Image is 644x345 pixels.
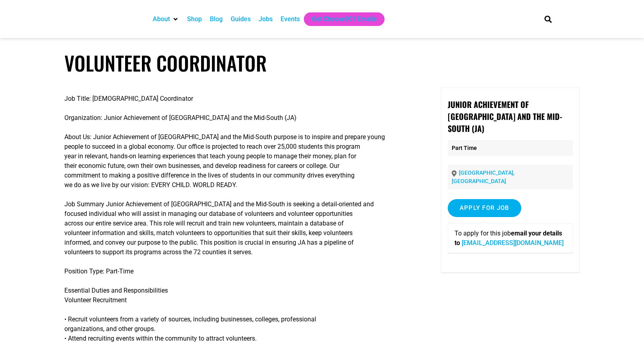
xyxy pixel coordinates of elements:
nav: Main nav [149,12,531,26]
p: To apply for this job [455,229,566,248]
strong: Junior Achievement of [GEOGRAPHIC_DATA] and the Mid-South (JA) [448,98,562,134]
a: About [153,14,170,24]
input: Apply for job [448,199,521,217]
a: Shop [187,14,202,24]
p: About Us: Junior Achievement of [GEOGRAPHIC_DATA] and the Mid-South purpose is to inspire and pre... [64,132,415,190]
a: Jobs [259,14,273,24]
p: Position Type: Part-Time [64,267,415,276]
div: About [149,12,183,26]
a: [EMAIL_ADDRESS][DOMAIN_NAME] [462,239,564,247]
p: Organization: Junior Achievement of [GEOGRAPHIC_DATA] and the Mid-South (JA) [64,113,415,123]
p: Essential Duties and Responsibilities Volunteer Recruitment [64,286,415,305]
a: Events [281,14,300,24]
p: Job Title: [DEMOGRAPHIC_DATA] Coordinator [64,94,415,104]
p: Part Time [448,140,573,156]
a: Blog [210,14,223,24]
a: [GEOGRAPHIC_DATA], [GEOGRAPHIC_DATA] [452,170,514,184]
h1: Volunteer Coordinator [64,51,580,75]
p: Job Summary Junior Achievement of [GEOGRAPHIC_DATA] and the Mid-South is seeking a detail-oriente... [64,199,415,257]
a: Guides [231,14,251,24]
div: Search [541,12,554,26]
a: Get Choose901 Emails [312,14,377,24]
